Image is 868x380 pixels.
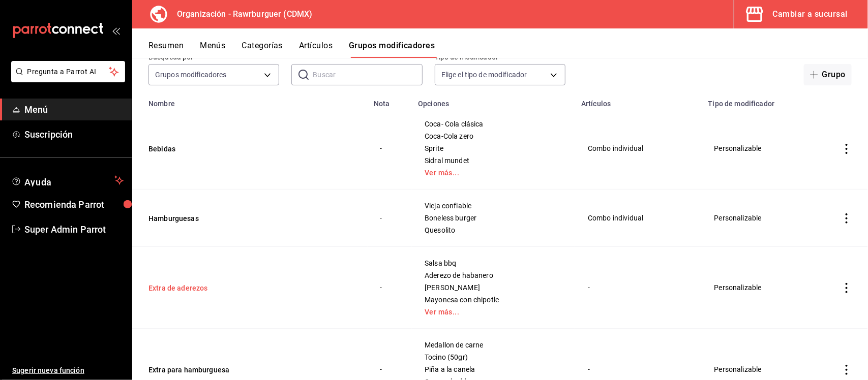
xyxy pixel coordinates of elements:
span: Piña a la canela [425,366,562,373]
th: Tipo de modificador [702,93,825,108]
th: Opciones [412,93,575,108]
button: Artículos [299,41,333,58]
span: Combo individual [588,145,689,152]
td: - [368,189,412,247]
span: Sprite [425,145,562,152]
span: [PERSON_NAME] [425,284,562,291]
button: Grupo [804,64,852,85]
span: Vieja confiable [425,202,562,209]
a: Pregunta a Parrot AI [7,74,125,84]
th: Artículos [575,93,702,108]
button: Grupos modificadores [349,41,435,58]
button: actions [842,213,852,224]
button: Resumen [148,41,184,58]
button: Extra para hamburguesa [148,365,271,375]
input: Buscar [313,65,422,85]
td: Personalizable [702,247,825,329]
th: Nombre [132,93,368,108]
button: Extra de aderezos [148,283,271,293]
span: Boneless burger [425,214,562,221]
button: Bebidas [148,144,271,154]
button: actions [842,365,852,375]
span: Suscripción [24,128,124,141]
span: Elige el tipo de modificador [441,70,527,80]
div: - [587,282,690,293]
span: Sidral mundet [425,157,562,164]
div: - [587,364,690,375]
button: Pregunta a Parrot AI [11,61,125,82]
th: Nota [368,93,412,108]
span: Recomienda Parrot [24,198,124,211]
span: Super Admin Parrot [24,223,124,236]
td: Personalizable [702,108,825,189]
span: Tocino (50gr) [425,354,562,361]
button: Menús [200,41,225,58]
button: Categorías [242,41,283,58]
a: Ver más... [425,169,562,176]
span: Pregunta a Parrot AI [27,67,109,77]
button: actions [842,144,852,154]
span: Combo individual [588,214,689,221]
span: Grupos modificadores [155,70,227,80]
span: Coca-Cola zero [425,133,562,140]
span: Menú [24,103,124,116]
a: Ver más... [425,308,562,315]
span: Aderezo de habanero [425,272,562,279]
span: Sugerir nueva función [12,365,124,376]
span: Quesolito [425,227,562,234]
button: Hamburguesas [148,213,271,224]
span: Ayuda [24,174,110,186]
span: Mayonesa con chipotle [425,296,562,303]
button: open_drawer_menu [112,26,120,35]
td: Personalizable [702,189,825,247]
div: navigation tabs [148,41,868,58]
td: - [368,247,412,329]
span: Medallon de carne [425,341,562,349]
span: Salsa bbq [425,260,562,267]
button: actions [842,283,852,293]
span: Coca- Cola clásica [425,120,562,128]
div: Cambiar a sucursal [773,7,848,21]
h3: Organización - Rawrburguer (CDMX) [169,8,312,20]
td: - [368,108,412,189]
